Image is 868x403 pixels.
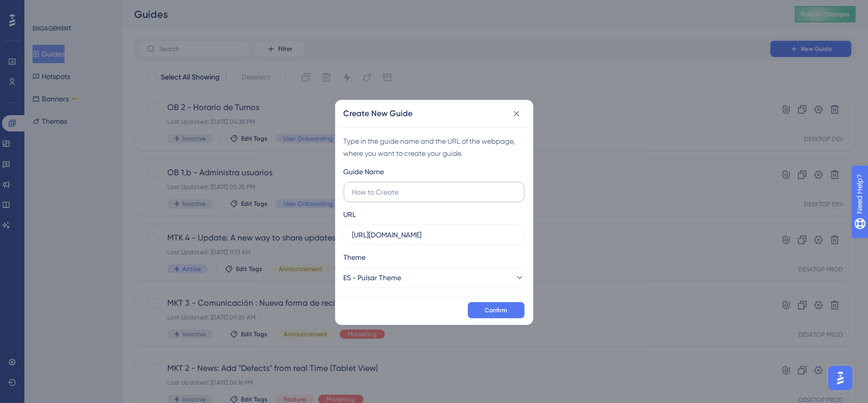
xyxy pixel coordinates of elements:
[344,166,384,178] div: Guide Name
[352,186,516,198] input: How to Create
[344,108,413,120] h2: Create New Guide
[825,363,856,393] iframe: UserGuiding AI Assistant Launcher
[24,3,64,15] span: Need Help?
[485,306,507,314] span: Confirm
[352,229,516,240] input: https://www.example.com
[344,251,366,263] span: Theme
[344,272,402,284] span: ES - Pulsar Theme
[344,208,356,221] div: URL
[344,135,525,159] div: Type in the guide name and the URL of the webpage, where you want to create your guide.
